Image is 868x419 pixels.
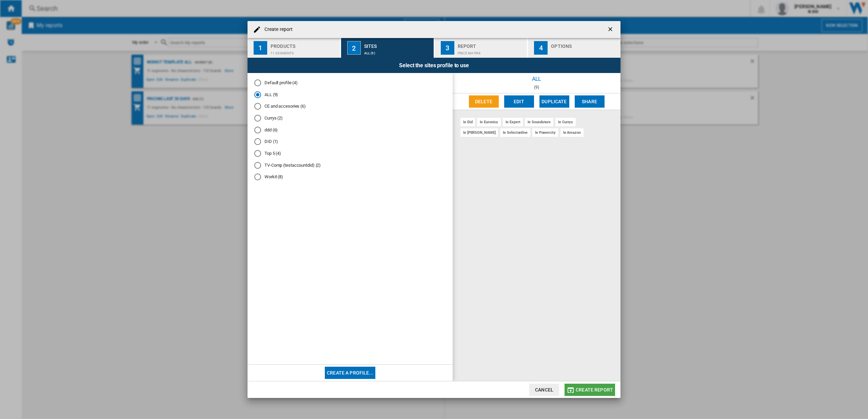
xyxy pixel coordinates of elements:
md-radio-button: Top 5 (4) [254,150,446,157]
md-radio-button: CE and accesories (6) [254,103,446,110]
button: Cancel [529,384,559,396]
button: Edit [504,95,534,108]
md-radio-button: Currys (2) [254,115,446,122]
md-radio-button: ddd (6) [254,127,446,133]
div: ie selectonline [500,128,530,137]
button: 2 Sites ALL (9) [341,38,434,58]
h4: Create report [261,26,293,33]
div: ie powercity [532,128,558,137]
button: 3 Report Price Matrix [435,38,528,58]
md-radio-button: ALL (9) [254,91,446,98]
div: ie amazon [560,128,584,137]
md-radio-button: Default profile (4) [254,80,446,86]
div: ie did [460,118,475,126]
div: Options [551,41,618,48]
div: Price Matrix [458,48,525,55]
button: Share [575,95,605,108]
div: Report [458,41,525,48]
button: Create a profile... [325,367,375,379]
div: (9) [453,85,620,90]
ng-md-icon: getI18NText('BUTTONS.CLOSE_DIALOG') [607,26,615,34]
div: 2 [347,41,361,55]
div: ie currys [555,118,576,126]
md-radio-button: TV-Comp (testaccountdid) (2) [254,162,446,168]
div: Sites [364,41,431,48]
button: getI18NText('BUTTONS.CLOSE_DIALOG') [604,23,618,36]
div: ALL (9) [364,48,431,55]
div: ie euronics [477,118,501,126]
div: 3 [441,41,454,55]
div: ie soundstore [525,118,553,126]
button: Create report [565,384,615,396]
div: ie [PERSON_NAME] [460,128,498,137]
div: 4 [534,41,548,55]
div: Products [271,41,337,48]
button: 4 Options [528,38,620,58]
button: 1 Products 11 segments [248,38,341,58]
div: ie expert [503,118,523,126]
div: ALL [453,73,620,85]
md-radio-button: Workit (8) [254,174,446,180]
div: Select the sites profile to use [248,58,620,73]
div: 1 [254,41,267,55]
button: Duplicate [539,95,569,108]
md-radio-button: DID (1) [254,139,446,145]
button: Delete [469,95,499,108]
span: Create report [576,387,613,393]
div: 11 segments [271,48,337,55]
